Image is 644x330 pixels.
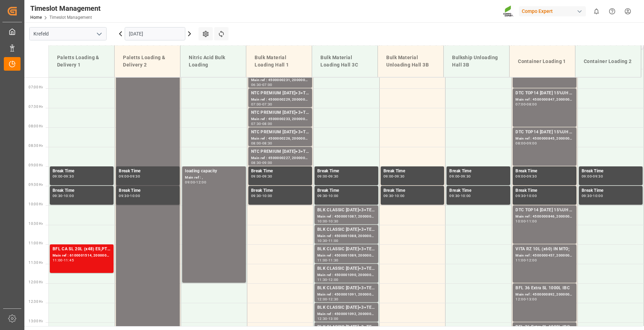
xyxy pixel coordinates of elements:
[317,298,327,301] div: 12:00
[251,109,309,116] div: NTC PREMIUM [DATE]+3+TE BULK
[589,3,604,19] button: show 0 new notifications
[251,175,261,178] div: 09:00
[515,103,526,106] div: 07:00
[261,103,262,106] div: -
[120,51,174,71] div: Paletts Loading & Delivery 2
[317,233,375,239] div: Main ref : 4500001088, 2000001076
[317,168,375,175] div: Break Time
[449,194,459,197] div: 09:30
[317,246,375,253] div: BLK CLASSIC [DATE]+3+TE BULK
[327,220,328,223] div: -
[383,175,394,178] div: 09:00
[119,194,129,197] div: 09:30
[383,187,442,194] div: Break Time
[185,181,195,184] div: 09:00
[317,265,375,272] div: BLK CLASSIC [DATE]+3+TE BULK
[317,259,327,262] div: 11:00
[459,194,460,197] div: -
[527,220,537,223] div: 11:00
[526,298,527,301] div: -
[29,261,43,265] span: 11:30 Hr
[251,148,309,155] div: NTC PREMIUM [DATE]+3+TE BULK
[251,103,261,106] div: 07:00
[526,220,527,223] div: -
[129,175,130,178] div: -
[592,194,593,197] div: -
[503,5,514,17] img: Screenshot%202023-09-29%20at%2010.02.21.png_1712312052.png
[94,29,104,39] button: open menu
[63,259,64,262] div: -
[251,97,309,103] div: Main ref : 4500000229, 2000000040
[515,292,574,298] div: Main ref : 4500000892, 2000000114
[251,129,309,136] div: NTC PREMIUM [DATE]+3+TE BULK
[515,168,574,175] div: Break Time
[317,292,375,298] div: Main ref : 4500001091, 2000001076
[328,298,339,301] div: 12:30
[64,259,74,262] div: 11:45
[318,51,372,71] div: Bulk Material Loading Hall 3C
[328,317,339,320] div: 13:00
[317,194,327,197] div: 09:30
[64,175,74,178] div: 09:30
[449,175,459,178] div: 09:00
[582,194,592,197] div: 09:30
[582,187,640,194] div: Break Time
[317,226,375,233] div: BLK CLASSIC [DATE]+3+TE BULK
[515,220,526,223] div: 10:00
[251,194,261,197] div: 09:30
[53,187,111,194] div: Break Time
[262,142,272,145] div: 08:30
[251,155,309,161] div: Main ref : 4500000227, 2000000040
[29,222,43,226] span: 10:30 Hr
[251,187,309,194] div: Break Time
[262,161,272,164] div: 09:00
[29,280,43,284] span: 12:00 Hr
[251,161,261,164] div: 08:30
[459,175,460,178] div: -
[449,51,504,71] div: Bulkship Unloading Hall 3B
[30,15,42,20] a: Home
[186,51,240,71] div: Nitric Acid Bulk Loading
[327,239,328,242] div: -
[185,175,243,181] div: Main ref : ,
[383,51,438,71] div: Bulk Material Unloading Hall 3B
[395,194,405,197] div: 10:00
[251,122,261,125] div: 07:30
[29,27,107,40] input: Type to search/select
[29,183,43,187] span: 09:30 Hr
[582,168,640,175] div: Break Time
[604,3,620,19] button: Help Center
[395,175,405,178] div: 09:30
[130,175,140,178] div: 09:30
[328,194,339,197] div: 10:00
[328,278,339,281] div: 12:00
[527,194,537,197] div: 10:00
[119,187,177,194] div: Break Time
[581,55,635,68] div: Container Loading 2
[515,129,574,136] div: DTC TOP14 [DATE] 15%UH 3M 25kg(x42) WW;
[261,194,262,197] div: -
[317,311,375,317] div: Main ref : 4500001092, 2000001076
[515,298,526,301] div: 12:00
[527,103,537,106] div: 08:00
[526,175,527,178] div: -
[252,51,306,71] div: Bulk Material Loading Hall 1
[515,187,574,194] div: Break Time
[519,5,589,18] button: Compo Expert
[262,122,272,125] div: 08:00
[64,194,74,197] div: 10:00
[262,194,272,197] div: 10:00
[53,259,63,262] div: 11:00
[119,168,177,175] div: Break Time
[526,142,527,145] div: -
[515,194,526,197] div: 09:30
[251,136,309,142] div: Main ref : 4500000226, 2000000040
[317,239,327,242] div: 10:30
[515,285,574,292] div: BFL 36 Extra SL 1000L IBC
[393,194,394,197] div: -
[251,83,261,86] div: 06:30
[317,272,375,278] div: Main ref : 4500001090, 2000001076
[29,124,43,128] span: 08:00 Hr
[515,175,526,178] div: 09:00
[317,304,375,311] div: BLK CLASSIC [DATE]+3+TE BULK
